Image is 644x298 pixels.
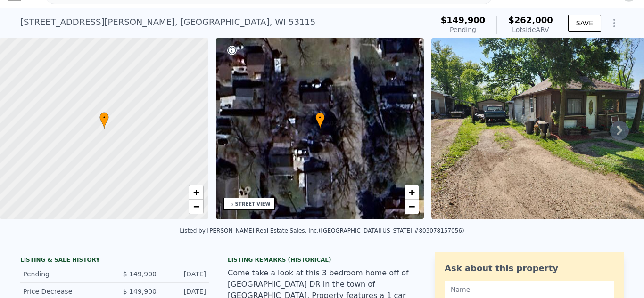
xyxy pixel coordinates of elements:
span: + [409,186,415,198]
div: Lotside ARV [508,25,553,34]
a: Zoom out [405,200,419,214]
button: Show Options [605,14,624,32]
div: STREET VIEW [235,201,271,208]
span: • [99,113,109,122]
div: Listing Remarks (Historical) [228,256,416,264]
div: Pending [441,25,486,34]
span: • [315,113,325,122]
span: − [409,201,415,212]
a: Zoom out [189,200,203,214]
div: LISTING & SALE HISTORY [20,256,209,266]
span: $ 149,900 [123,288,157,295]
div: • [315,112,325,129]
div: [STREET_ADDRESS][PERSON_NAME] , [GEOGRAPHIC_DATA] , WI 53115 [20,16,315,29]
a: Zoom in [189,185,203,200]
button: SAVE [568,15,601,32]
div: Listed by [PERSON_NAME] Real Estate Sales, Inc. ([GEOGRAPHIC_DATA][US_STATE] #803078157056) [180,227,464,234]
div: Ask about this property [445,262,614,275]
div: • [99,112,109,129]
span: $ 149,900 [123,270,157,278]
span: $149,900 [441,15,486,25]
a: Zoom in [405,185,419,200]
span: $262,000 [508,15,553,25]
div: [DATE] [164,287,206,296]
div: [DATE] [164,269,206,279]
span: − [193,201,199,212]
div: Price Decrease [23,287,107,296]
div: Pending [23,269,107,279]
span: + [193,186,199,198]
